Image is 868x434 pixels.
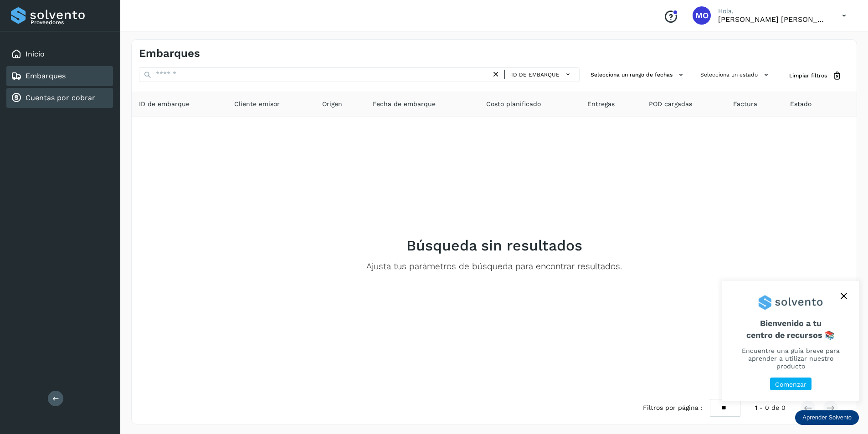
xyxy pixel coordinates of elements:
button: Comenzar [770,378,812,391]
span: Estado [790,99,812,109]
span: POD cargadas [649,99,692,109]
p: Comenzar [775,381,806,388]
p: Aprender Solvento [802,414,852,421]
div: Aprender Solvento [722,281,859,401]
div: Cuentas por cobrar [6,88,113,108]
a: Cuentas por cobrar [26,93,95,102]
p: Hola, [718,7,827,15]
p: Encuentre una guía breve para aprender a utilizar nuestro producto [733,347,848,370]
span: Cliente emisor [234,99,280,109]
a: Embarques [26,71,66,80]
h4: Embarques [139,47,200,60]
p: Proveedores [31,19,109,26]
button: close, [837,289,851,303]
span: Factura [733,99,757,109]
span: ID de embarque [139,99,190,109]
span: Entregas [587,99,615,109]
span: 1 - 0 de 0 [755,403,786,413]
p: Macaria Olvera Camarillo [718,15,827,24]
button: Selecciona un estado [697,67,775,82]
span: Fecha de embarque [373,99,436,109]
span: Bienvenido a tu [733,318,848,340]
span: Costo planificado [486,99,541,109]
div: Inicio [6,44,113,64]
button: Limpiar filtros [782,67,849,84]
a: Inicio [26,50,45,58]
h2: Búsqueda sin resultados [406,237,582,254]
button: Selecciona un rango de fechas [587,67,689,82]
div: Aprender Solvento [795,410,859,425]
p: Ajusta tus parámetros de búsqueda para encontrar resultados. [366,261,622,272]
span: ID de embarque [511,71,560,79]
span: Limpiar filtros [789,71,827,80]
span: Origen [322,99,342,109]
span: Filtros por página : [643,403,703,413]
div: Embarques [6,66,113,86]
p: centro de recursos 📚 [733,330,848,340]
button: ID de embarque [508,68,575,81]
